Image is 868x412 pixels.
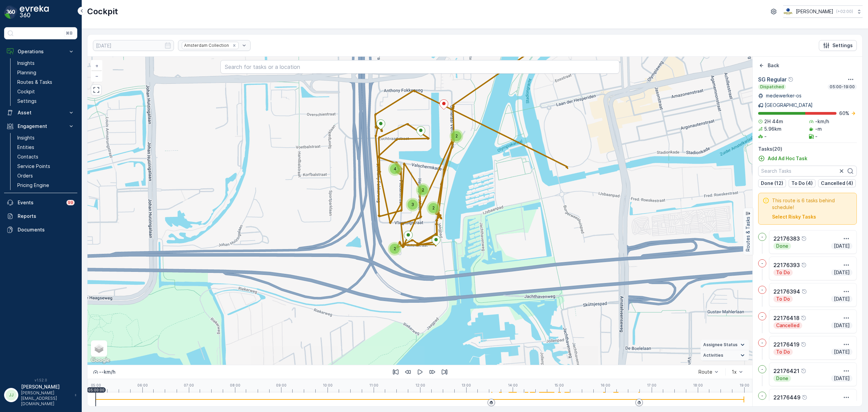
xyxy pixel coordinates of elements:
[600,383,610,387] p: 16:00
[773,314,800,322] p: 22176418
[406,198,419,211] div: 3
[18,213,75,220] p: Reports
[839,110,849,117] p: 60 %
[15,162,77,171] a: Service Points
[230,383,240,387] p: 08:00
[761,180,783,187] p: Done (12)
[17,134,35,141] p: Insights
[95,73,99,79] span: −
[801,236,807,241] div: Help Tooltip Icon
[461,383,471,387] p: 13:00
[773,261,800,269] p: 22176393
[92,61,102,71] a: Zoom In
[693,383,703,387] p: 18:00
[4,209,77,223] a: Reports
[758,146,857,152] p: Tasks ( 20 )
[17,172,33,179] p: Orders
[647,383,656,387] p: 17:00
[758,62,779,69] a: Back
[17,69,36,76] p: Planning
[698,369,712,375] div: Route
[833,269,850,276] p: [DATE]
[4,119,77,133] button: Engagement
[4,196,77,209] a: Events99
[450,129,463,143] div: 2
[701,350,749,361] summary: Activities
[508,383,518,387] p: 14:00
[833,349,850,355] p: [DATE]
[745,217,751,252] p: Routes & Tasks
[764,118,783,125] p: 2H 44m
[91,383,101,387] p: 05:00
[388,162,402,176] div: 4
[819,40,857,51] button: Settings
[17,153,38,160] p: Contacts
[758,179,786,187] button: Done (12)
[416,183,430,197] div: 2
[703,353,723,358] span: Activities
[815,133,817,140] p: -
[773,287,800,296] p: 22176394
[17,88,35,95] p: Cockpit
[184,383,194,387] p: 07:00
[220,60,619,74] input: Search for tasks or a location
[775,349,791,355] p: To Do
[15,77,77,87] a: Routes & Tasks
[4,106,77,119] button: Asset
[739,383,749,387] p: 19:00
[701,340,749,350] summary: Assignee Status
[17,60,35,67] p: Insights
[323,383,333,387] p: 10:00
[758,75,787,83] p: SG Regular
[369,383,378,387] p: 11:00
[4,5,18,19] img: logo
[833,243,850,249] p: [DATE]
[833,296,850,302] p: [DATE]
[775,375,789,382] p: Done
[768,62,779,69] p: Back
[455,133,458,138] span: 2
[829,84,855,90] p: 05:00-19:00
[773,367,800,375] p: 22176421
[775,269,791,276] p: To Do
[836,9,853,14] p: ( +02:00 )
[833,375,850,382] p: [DATE]
[772,213,816,220] button: Select Risky Tasks
[761,367,763,372] p: -
[18,226,75,233] p: Documents
[703,342,737,348] span: Assignee Status
[17,144,34,151] p: Entities
[21,383,71,390] p: [PERSON_NAME]
[758,166,857,176] input: Search Tasks
[432,205,435,210] span: 2
[732,369,737,375] div: 1x
[796,8,833,15] p: [PERSON_NAME]
[21,390,71,407] p: [PERSON_NAME][EMAIL_ADDRESS][DOMAIN_NAME]
[17,98,37,105] p: Settings
[88,388,104,392] p: 05:00:00
[17,182,49,189] p: Pricing Engine
[761,393,763,398] p: -
[761,234,763,240] p: -
[802,395,807,400] div: Help Tooltip Icon
[95,63,98,69] span: +
[761,314,763,319] p: -
[422,187,424,192] span: 2
[89,356,112,365] img: Google
[6,390,17,400] div: JJ
[15,181,77,190] a: Pricing Engine
[554,383,564,387] p: 15:00
[772,197,852,211] span: This route is 6 tasks behind schedule!
[66,31,73,36] p: ⌘B
[775,243,789,249] p: Done
[15,133,77,143] a: Insights
[801,262,807,268] div: Help Tooltip Icon
[15,96,77,106] a: Settings
[801,368,806,374] div: Help Tooltip Icon
[815,118,829,125] p: -km/h
[801,342,806,347] div: Help Tooltip Icon
[89,356,112,365] a: Open this area in Google Maps (opens a new window)
[15,171,77,181] a: Orders
[761,287,763,293] p: -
